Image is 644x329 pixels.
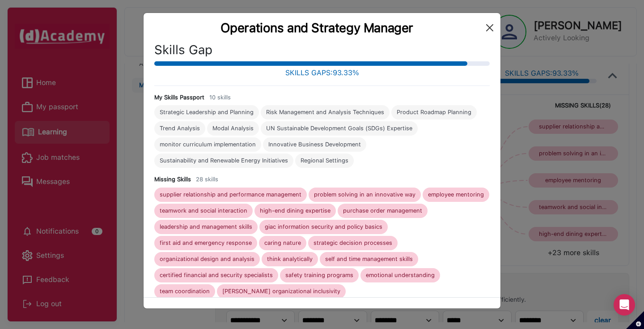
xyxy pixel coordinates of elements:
[160,125,200,132] div: Trend Analysis
[160,141,256,148] div: monitor curriculum implementation
[151,20,483,35] div: Operations and Strategy Manager
[160,256,254,263] div: organizational design and analysis
[343,207,422,214] div: purchase order management
[266,125,412,132] div: UN Sustainable Development Goals (SDGs) Expertise
[267,256,313,263] div: think analytically
[260,207,330,214] div: high-end dining expertise
[483,21,497,35] button: Close
[266,109,384,116] div: Risk Management and Analysis Techniques
[222,288,340,295] div: [PERSON_NAME] organizational inclusivity
[160,109,254,116] div: Strategic Leadership and Planning
[160,191,301,198] div: supplier relationship and performance management
[264,239,301,247] div: caring nature
[160,223,252,231] div: leadership and management skills
[265,223,382,231] div: giac information security and policy basics
[209,93,231,102] div: 10 skills
[285,68,359,78] div: SKILLS GAPS: 93.33 %
[314,191,415,198] div: problem solving in an innovative way
[154,176,191,183] h4: Missing Skills
[154,43,490,58] h3: Skills Gap
[160,157,288,164] div: Sustainability and Renewable Energy Initiatives
[301,157,348,164] div: Regional Settings
[285,272,353,279] div: safety training programs
[212,125,254,132] div: Modal Analysis
[196,175,218,184] div: 28 skills
[626,311,644,329] button: Set cookie preferences
[314,239,392,247] div: strategic decision processes
[614,294,635,316] div: Open Intercom Messenger
[428,191,484,198] div: employee mentoring
[160,207,247,214] div: teamwork and social interaction
[397,109,471,116] div: Product Roadmap Planning
[160,288,210,295] div: team coordination
[268,141,361,148] div: Innovative Business Development
[160,239,252,247] div: first aid and emergency response
[160,272,273,279] div: certified financial and security specialists
[325,256,413,263] div: self and time management skills
[154,94,204,101] h4: My Skills Passport
[366,272,435,279] div: emotional understanding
